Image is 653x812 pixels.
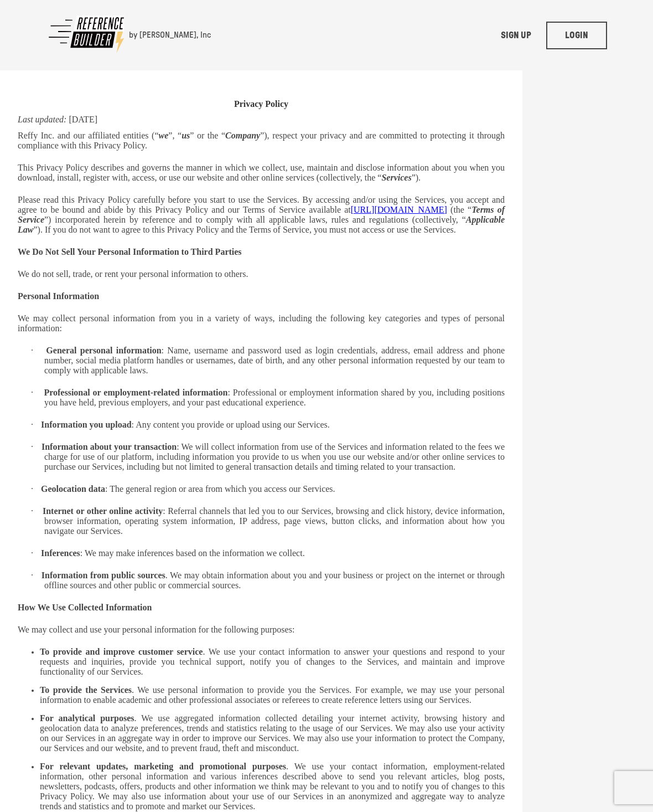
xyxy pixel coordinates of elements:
[31,548,41,558] span: ·
[18,163,505,182] span: This Privacy Policy describes and governs the manner in which we collect, use, maintain and discl...
[46,346,161,355] span: General personal information
[31,420,41,429] span: ·
[31,571,42,580] span: ·
[41,484,105,494] span: Geolocation data
[41,420,132,429] span: Information you upload
[159,131,169,140] i: we
[18,314,505,333] span: We may collect personal information from you in a variety of ways, including the following key ca...
[31,442,42,451] span: ·
[44,388,505,407] span: : Professional or employment information shared by you, including positions you have held, previo...
[31,506,43,516] span: ·
[129,30,211,41] div: by [PERSON_NAME], Inc
[46,13,129,55] img: Reference Builder Logo
[44,442,505,471] span: : We will collect information from use of the Services and information related to the fees we cha...
[18,269,248,279] span: We do not sell, trade, or rent your personal information to others.
[40,762,505,801] span: . We use your contact information, employment-related information, other personal information and...
[18,625,294,634] span: We may collect and use your personal information for the following purposes:
[44,506,505,536] span: : Referral channels that led you to our Services, browsing and click history, device information,...
[44,571,505,590] span: . We may obtain information about you and your business or project on the internet or through off...
[18,215,505,234] i: Applicable Law
[41,548,80,558] span: Inferences
[18,603,152,612] span: How We Use Collected Information
[546,22,607,49] a: LOGIN
[31,388,44,397] span: ·
[18,247,242,256] span: We Do Not Sell Your Personal Information to Third Parties
[18,205,505,234] span: (the “ ”) incorporated herein by reference and to comply with all applicable laws, rules and regu...
[80,548,305,558] span: : We may make inferences based on the information we collect.
[69,115,97,124] span: [DATE]
[225,131,260,140] i: Company
[31,346,46,355] span: ·
[40,713,134,723] span: For analytical purposes
[485,22,546,49] a: SIGN UP
[40,762,286,771] span: For relevant updates, marketing and promotional purposes
[40,792,505,811] span: We may also use information about your use of our Services in an anonymized and aggregate way to ...
[40,685,505,705] span: . We use personal information to provide you the Services. For example, we may use your personal ...
[40,647,505,676] span: . We use your contact information to answer your questions and respond to your requests and inqui...
[182,131,190,140] i: us
[18,195,505,214] span: Please read this Privacy Policy carefully before you start to use the Services. By accessing and/...
[44,388,227,397] span: Professional or employment-related information
[381,173,411,182] i: Services
[40,713,505,753] span: . We use aggregated information collected detailing your internet activity, browsing history and ...
[18,131,505,150] span: Reffy Inc. and our affiliated entities (“ ”, “ ” or the “ ”), respect your privacy and are commit...
[234,99,288,109] span: Privacy Policy
[132,420,330,429] span: : Any content you provide or upload using our Services.
[40,685,132,695] span: To provide the Services
[351,205,447,214] a: [URL][DOMAIN_NAME]
[18,115,69,124] span: Last updated:
[105,484,335,494] span: : The general region or area from which you access our Services.
[44,346,505,375] span: : Name, username and password used as login credentials, address, email address and phone number,...
[43,506,163,516] span: Internet or other online activity
[18,205,505,224] i: Terms of Service
[42,442,177,451] span: Information about your transaction
[18,291,99,301] span: Personal Information
[31,484,41,494] span: ·
[42,571,165,580] span: Information from public sources
[40,647,203,656] span: To provide and improve customer service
